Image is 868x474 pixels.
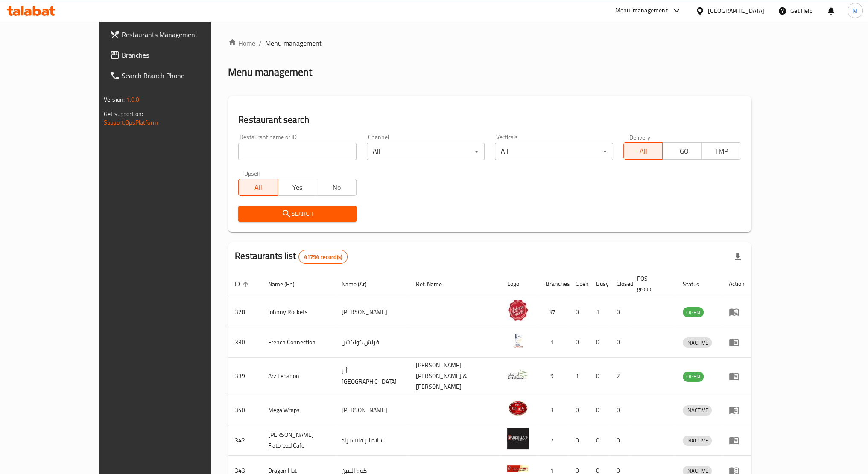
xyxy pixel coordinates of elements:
td: French Connection [261,327,335,358]
a: Support.OpsPlatform [104,117,158,128]
td: 0 [589,327,610,358]
span: Name (Ar) [342,279,378,289]
td: 9 [539,358,569,395]
td: 3 [539,395,569,425]
th: Open [569,271,589,297]
div: INACTIVE [683,405,712,416]
th: Logo [500,271,539,297]
div: Menu-management [615,6,668,16]
span: TGO [666,145,698,157]
td: 0 [610,395,630,425]
td: 1 [569,358,589,395]
td: 37 [539,297,569,327]
span: No [321,181,353,194]
span: Branches [122,50,238,60]
div: All [367,143,485,160]
td: [PERSON_NAME] [335,395,409,425]
img: Mega Wraps [507,398,529,419]
label: Delivery [629,134,651,140]
a: Restaurants Management [103,24,245,45]
div: Menu [729,371,745,381]
div: Menu [729,435,745,445]
td: 1 [589,297,610,327]
div: Menu [729,337,745,347]
td: أرز [GEOGRAPHIC_DATA] [335,358,409,395]
button: All [238,179,278,196]
th: Action [722,271,751,297]
div: Menu [729,307,745,317]
a: Branches [103,45,245,65]
span: INACTIVE [683,338,712,348]
button: Search [238,206,356,222]
td: 342 [228,425,261,456]
span: Menu management [265,38,322,48]
span: OPEN [683,308,704,317]
div: All [495,143,613,160]
div: OPEN [683,372,704,382]
td: 330 [228,327,261,358]
img: Arz Lebanon [507,364,529,385]
a: Search Branch Phone [103,65,245,86]
span: 1.0.0 [126,94,139,105]
td: 0 [589,395,610,425]
td: 0 [569,327,589,358]
button: TMP [701,142,741,160]
span: Get support on: [104,108,143,119]
button: Yes [278,179,317,196]
th: Branches [539,271,569,297]
td: 340 [228,395,261,425]
td: 0 [610,297,630,327]
h2: Restaurants list [235,250,348,264]
span: Yes [281,181,314,194]
button: All [623,142,663,160]
td: 7 [539,425,569,456]
span: OPEN [683,372,704,381]
div: INACTIVE [683,337,712,348]
nav: breadcrumb [228,38,751,48]
img: Johnny Rockets [507,300,529,321]
th: Busy [589,271,610,297]
td: سانديلاز فلات براد [335,425,409,456]
div: [GEOGRAPHIC_DATA] [708,6,764,15]
button: No [317,179,357,196]
td: 0 [589,425,610,456]
span: 41794 record(s) [299,253,347,261]
td: Mega Wraps [261,395,335,425]
td: 328 [228,297,261,327]
img: French Connection [507,330,529,351]
span: Name (En) [268,279,306,289]
span: INACTIVE [683,436,712,445]
span: Restaurants Management [122,29,238,40]
td: 0 [569,425,589,456]
span: INACTIVE [683,405,712,415]
h2: Menu management [228,65,312,79]
img: Sandella's Flatbread Cafe [507,428,529,449]
span: Search Branch Phone [122,70,238,81]
span: M [853,6,858,15]
td: 0 [589,358,610,395]
div: OPEN [683,307,704,317]
span: TMP [705,145,738,157]
td: 339 [228,358,261,395]
td: 0 [569,395,589,425]
div: Menu [729,405,745,415]
span: All [242,181,275,194]
td: 0 [610,425,630,456]
td: 0 [569,297,589,327]
span: Search [245,209,349,219]
td: Arz Lebanon [261,358,335,395]
span: All [627,145,660,157]
span: Ref. Name [416,279,453,289]
td: فرنش كونكشن [335,327,409,358]
div: INACTIVE [683,436,712,446]
label: Upsell [244,170,260,176]
input: Search for restaurant name or ID.. [238,143,356,160]
div: Total records count [298,250,348,264]
span: POS group [637,273,666,294]
td: [PERSON_NAME],[PERSON_NAME] & [PERSON_NAME] [409,358,501,395]
td: [PERSON_NAME] Flatbread Cafe [261,425,335,456]
span: Status [683,279,710,289]
div: Export file [728,247,748,267]
span: ID [235,279,251,289]
th: Closed [610,271,630,297]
